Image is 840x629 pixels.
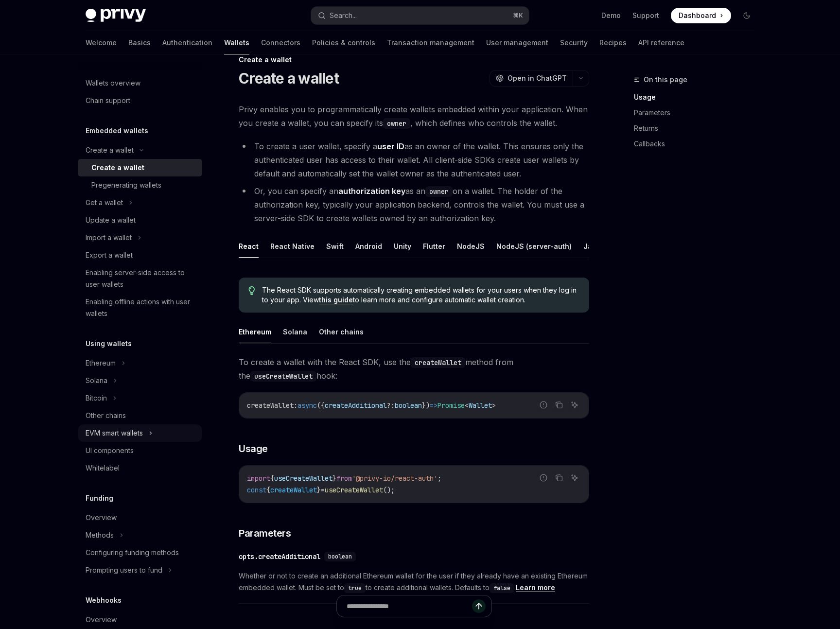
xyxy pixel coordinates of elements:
[86,375,107,386] div: Solana
[262,285,579,305] span: The React SDK supports automatically creating embedded wallets for your users when they log in to...
[86,462,120,474] div: Whitelabel
[248,286,255,295] svg: Tip
[336,474,352,483] span: from
[86,144,134,156] div: Create a wallet
[78,211,202,229] a: Update a wallet
[86,357,116,369] div: Ethereum
[239,140,589,180] li: To create a user wallet, specify a as an owner of the wallet. This ensures only the authenticated...
[239,184,589,225] li: Or, you can specify an as an on a wallet. The holder of the authorization key, typically your app...
[239,442,268,455] span: Usage
[91,179,161,191] div: Pregenerating wallets
[270,235,315,258] button: React Native
[430,401,437,410] span: =>
[250,371,316,382] code: useCreateWallet
[86,95,130,106] div: Chain support
[325,401,387,410] span: createAdditional
[78,459,202,477] a: Whitelabel
[644,74,687,86] span: On this page
[671,8,731,23] a: Dashboard
[632,11,659,20] a: Support
[86,197,123,209] div: Get a wallet
[239,235,259,258] button: React
[78,544,202,561] a: Configuring funding methods
[86,410,126,421] div: Other chains
[395,401,422,410] span: boolean
[328,553,352,560] span: boolean
[86,125,148,137] h5: Embedded wallets
[317,486,321,494] span: }
[465,401,469,410] span: <
[490,70,573,87] button: Open in ChatGPT
[78,611,202,629] a: Overview
[319,320,364,343] button: Other chains
[319,296,353,304] a: this guide
[492,401,496,410] span: >
[86,547,179,559] div: Configuring funding methods
[352,474,437,483] span: '@privy-io/react-auth'
[516,583,555,592] a: Learn more
[513,12,523,19] span: ⌘ K
[274,474,332,483] span: useCreateWallet
[537,472,550,484] button: Report incorrect code
[411,357,465,368] code: createWallet
[383,486,395,494] span: ();
[86,512,117,524] div: Overview
[387,31,474,54] a: Transaction management
[78,264,202,293] a: Enabling server-side access to user wallets
[86,214,136,226] div: Update a wallet
[634,105,762,121] a: Parameters
[224,31,249,54] a: Wallets
[239,55,589,65] div: Create a wallet
[86,77,140,89] div: Wallets overview
[634,136,762,152] a: Callbacks
[387,401,395,410] span: ?:
[560,31,588,54] a: Security
[634,121,762,136] a: Returns
[377,141,404,151] strong: user ID
[679,11,716,20] span: Dashboard
[496,235,572,258] button: NodeJS (server-auth)
[239,552,320,561] div: opts.createAdditional
[86,296,196,319] div: Enabling offline actions with user wallets
[311,7,529,24] button: Search...⌘K
[86,529,114,541] div: Methods
[239,570,589,594] span: Whether or not to create an additional Ethereum wallet for the user if they already have an exist...
[394,235,411,258] button: Unity
[78,407,202,424] a: Other chains
[239,526,291,540] span: Parameters
[86,392,107,404] div: Bitcoin
[599,31,627,54] a: Recipes
[568,399,581,411] button: Ask AI
[344,583,366,593] code: true
[86,564,162,576] div: Prompting users to fund
[86,492,113,504] h5: Funding
[425,186,453,197] code: owner
[261,31,300,54] a: Connectors
[583,235,600,258] button: Java
[86,445,134,456] div: UI components
[78,159,202,176] a: Create a wallet
[270,474,274,483] span: {
[239,103,589,130] span: Privy enables you to programmatically create wallets embedded within your application. When you c...
[239,355,589,383] span: To create a wallet with the React SDK, use the method from the hook:
[78,92,202,109] a: Chain support
[294,401,297,410] span: :
[86,338,132,349] h5: Using wallets
[423,235,445,258] button: Flutter
[469,401,492,410] span: Wallet
[86,614,117,626] div: Overview
[86,267,196,290] div: Enabling server-side access to user wallets
[270,486,317,494] span: createWallet
[472,599,486,613] button: Send message
[553,399,565,411] button: Copy the contents from the code block
[86,594,122,606] h5: Webhooks
[247,401,294,410] span: createWallet
[422,401,430,410] span: })
[86,427,143,439] div: EVM smart wallets
[91,162,144,174] div: Create a wallet
[86,232,132,244] div: Import a wallet
[239,320,271,343] button: Ethereum
[86,31,117,54] a: Welcome
[239,70,339,87] h1: Create a wallet
[568,472,581,484] button: Ask AI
